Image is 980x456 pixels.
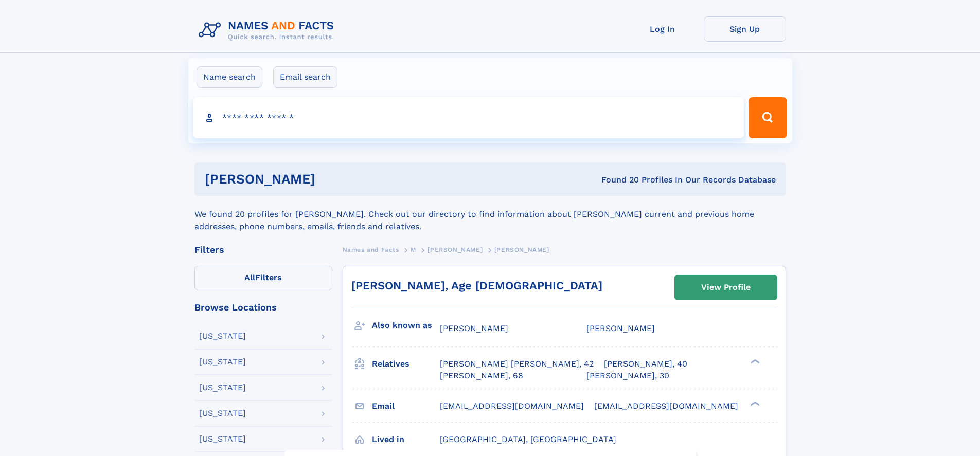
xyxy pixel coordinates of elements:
[194,196,786,233] div: We found 20 profiles for [PERSON_NAME]. Check out our directory to find information about [PERSON...
[440,401,584,411] span: [EMAIL_ADDRESS][DOMAIN_NAME]
[194,245,332,254] div: Filters
[594,401,738,411] span: [EMAIL_ADDRESS][DOMAIN_NAME]
[586,323,655,333] span: [PERSON_NAME]
[199,409,246,417] div: [US_STATE]
[440,323,508,333] span: [PERSON_NAME]
[748,358,760,365] div: ❯
[372,355,440,373] h3: Relatives
[427,243,483,256] a: [PERSON_NAME]
[748,400,760,407] div: ❯
[244,272,255,282] span: All
[749,97,787,138] button: Search Button
[273,66,337,88] label: Email search
[440,358,594,370] a: [PERSON_NAME] [PERSON_NAME], 42
[440,370,523,381] a: [PERSON_NAME], 68
[372,431,440,448] h3: Lived in
[199,332,246,340] div: [US_STATE]
[194,16,343,44] img: Logo Names and Facts
[411,246,416,253] span: M
[205,173,458,186] h1: [PERSON_NAME]
[427,246,483,253] span: [PERSON_NAME]
[586,370,669,381] a: [PERSON_NAME], 30
[621,16,704,42] a: Log In
[372,317,440,334] h3: Also known as
[194,266,332,290] label: Filters
[197,66,262,88] label: Name search
[604,358,687,370] a: [PERSON_NAME], 40
[199,358,246,366] div: [US_STATE]
[701,276,751,299] div: View Profile
[704,16,786,42] a: Sign Up
[411,243,416,256] a: M
[343,243,399,256] a: Names and Facts
[199,435,246,443] div: [US_STATE]
[194,303,332,312] div: Browse Locations
[494,246,549,253] span: [PERSON_NAME]
[193,97,744,138] input: search input
[440,434,616,444] span: [GEOGRAPHIC_DATA], [GEOGRAPHIC_DATA]
[372,397,440,415] h3: Email
[675,275,777,300] a: View Profile
[458,174,776,186] div: Found 20 Profiles In Our Records Database
[351,279,602,292] a: [PERSON_NAME], Age [DEMOGRAPHIC_DATA]
[199,384,246,392] div: [US_STATE]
